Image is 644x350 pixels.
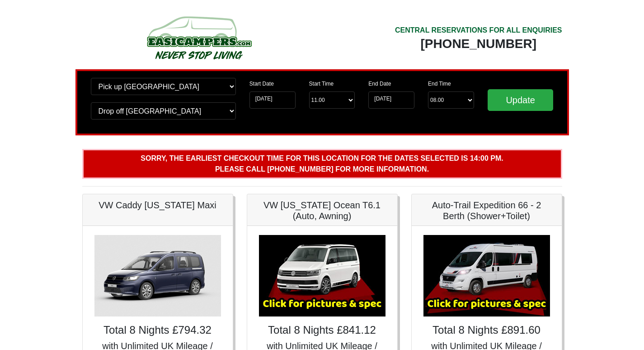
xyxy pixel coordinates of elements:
h5: VW [US_STATE] Ocean T6.1 (Auto, Awning) [256,200,388,221]
div: CENTRAL RESERVATIONS FOR ALL ENQUIRIES [395,25,562,36]
img: Auto-Trail Expedition 66 - 2 Berth (Shower+Toilet) [423,235,550,316]
h5: VW Caddy [US_STATE] Maxi [92,200,224,211]
b: Sorry, the earliest checkout time for this location for the dates selected is 14:00 pm. Please ca... [141,154,503,173]
label: End Date [368,80,391,88]
label: Start Date [249,80,274,88]
h4: Total 8 Nights £891.60 [421,324,553,337]
img: campers-checkout-logo.png [113,13,285,62]
div: [PHONE_NUMBER] [395,36,562,52]
input: Start Date [249,91,296,109]
img: VW California Ocean T6.1 (Auto, Awning) [259,235,385,316]
input: Update [488,89,554,111]
img: VW Caddy California Maxi [94,235,221,316]
label: End Time [428,80,451,88]
h4: Total 8 Nights £841.12 [256,324,388,337]
label: Start Time [309,80,334,88]
input: Return Date [368,91,414,109]
h4: Total 8 Nights £794.32 [92,324,224,337]
h5: Auto-Trail Expedition 66 - 2 Berth (Shower+Toilet) [421,200,553,221]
